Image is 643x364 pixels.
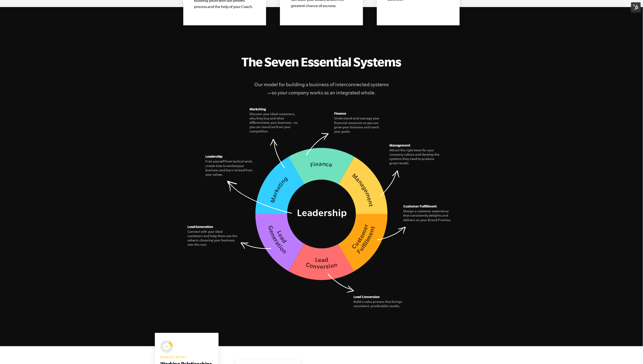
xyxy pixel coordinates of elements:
h5: Management [389,143,440,148]
figcaption: Design a customer experience that consistently delights and delivers on your Brand Promise. [403,209,454,222]
i: on [234,164,238,168]
h4: Our model for building a business of interconnected systems—so your company works as an integrate... [253,80,390,97]
h5: Finance [334,111,385,116]
h5: Marketing [250,106,300,112]
figcaption: Discover your ideal customers, why they buy and what differentiates your business—so you can stan... [250,112,300,134]
figcaption: Connect with your ideal customers and help them see the value in choosing your business over the ... [187,230,238,247]
h5: Leadership [205,154,256,159]
img: HubSpot Tools Menu Toggle [631,2,641,12]
figcaption: Attract the right team for your company culture and develop the systems they need to produce grea... [389,148,440,166]
figcaption: Build a sales process that brings consistent, predictable results. [353,300,404,308]
h2: The Seven Essential Systems [183,54,460,69]
figcaption: Free yourself from tactical work, create time to work your business and learn to lead from your v... [205,159,256,177]
img: EMyth The Seven Essential Systems: Management [160,340,173,353]
h6: Management [160,355,213,360]
h5: Lead Generation [187,224,238,230]
h5: Lead Conversion [353,294,404,300]
iframe: Chat Widget [542,331,643,364]
h5: Customer Fulfillment [403,204,454,209]
img: The Seven Essential Systems [255,148,388,280]
figcaption: Understand and manage your financial resources so you can grow your business and reach your goals. [334,116,385,134]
